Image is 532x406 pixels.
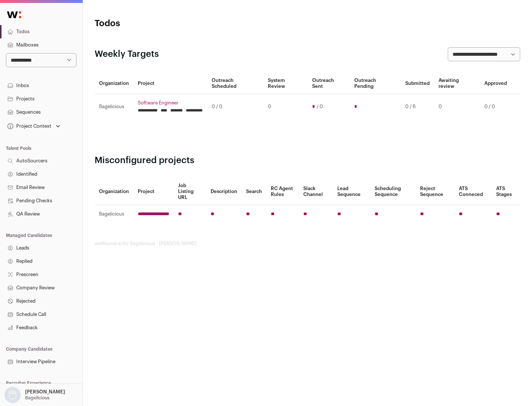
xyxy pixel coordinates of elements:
th: Organization [95,178,133,205]
h2: Misconfigured projects [95,155,520,166]
h2: Weekly Targets [95,48,159,60]
button: Open dropdown [6,121,62,131]
th: RC Agent Rules [266,178,299,205]
th: Awaiting review [434,73,480,94]
th: Search [242,178,266,205]
img: nopic.png [4,387,21,403]
td: 0 [434,94,480,120]
img: Wellfound [3,7,25,22]
button: Open dropdown [3,387,66,403]
a: Software Engineer [138,100,203,106]
th: Outreach Pending [350,73,400,94]
th: Slack Channel [299,178,333,205]
td: 0 / 0 [480,94,511,120]
th: Outreach Sent [308,73,350,94]
th: Lead Sequence [333,178,370,205]
th: Approved [480,73,511,94]
p: Bagelicious [25,395,50,401]
td: 0 [263,94,307,120]
td: 0 / 0 [207,94,263,120]
th: Submitted [401,73,434,94]
th: Outreach Scheduled [207,73,263,94]
footer: wellfound:ai for Bagelicious - [PERSON_NAME] [95,241,520,247]
th: Organization [95,73,133,94]
th: Job Listing URL [174,178,206,205]
th: ATS Stages [492,178,520,205]
td: Bagelicious [95,205,133,223]
span: / 0 [317,104,323,110]
p: [PERSON_NAME] [25,389,65,395]
th: ATS Conneced [454,178,491,205]
th: Project [133,178,174,205]
th: Project [133,73,207,94]
td: Bagelicious [95,94,133,120]
th: Reject Sequence [416,178,455,205]
th: Scheduling Sequence [370,178,416,205]
th: System Review [263,73,307,94]
div: Project Context [6,123,51,129]
td: 0 / 6 [401,94,434,120]
th: Description [206,178,242,205]
h1: Todos [95,18,236,30]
